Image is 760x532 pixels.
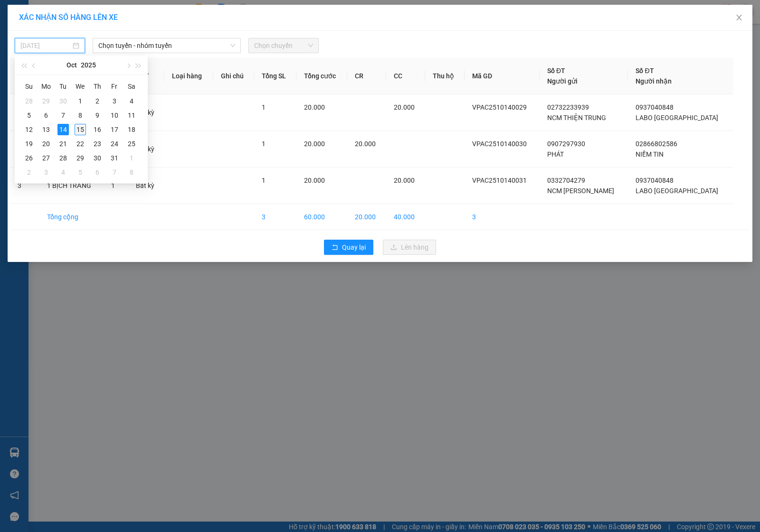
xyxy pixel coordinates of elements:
td: 2025-10-13 [38,122,55,137]
span: 20.000 [394,103,415,111]
div: 14 [57,124,69,135]
div: 9 [92,110,103,121]
td: 2025-10-06 [38,108,55,122]
td: 3 [254,204,296,230]
td: 2025-09-28 [20,94,38,108]
td: 3 [10,168,39,204]
td: 1 BỊCH TRẮNG [39,168,104,204]
div: 6 [40,110,52,121]
td: 2025-10-22 [72,137,89,151]
div: 7 [109,167,120,178]
span: rollback [332,244,338,252]
th: Tổng SL [254,58,296,94]
div: 22 [75,138,86,149]
div: 3 [109,95,120,107]
span: 02866802586 [636,140,677,148]
div: 30 [92,152,103,164]
span: 1 [262,103,266,111]
th: CR [347,58,386,94]
td: 2025-10-24 [106,137,123,151]
span: VPAC2510140030 [472,140,527,148]
div: 29 [40,95,52,107]
td: 60.000 [296,204,347,230]
span: PHÁT [547,150,564,158]
div: 6 [92,167,103,178]
td: 2025-10-28 [55,151,72,165]
td: 2025-11-04 [55,165,72,179]
td: 2025-10-07 [55,108,72,122]
div: 17 [109,124,120,135]
span: VPAC2510140031 [472,177,527,184]
td: 2025-11-01 [123,151,140,165]
td: 2025-10-01 [72,94,89,108]
div: 7 [57,110,69,121]
button: uploadLên hàng [383,240,436,255]
div: 8 [126,167,137,178]
td: 2025-09-30 [55,94,72,108]
span: 20.000 [304,140,325,148]
th: Thu hộ [425,58,465,94]
th: CC [386,58,425,94]
td: 2025-10-27 [38,151,55,165]
td: 2025-10-23 [89,137,106,151]
span: 20.000 [394,177,415,184]
div: 29 [75,152,86,164]
span: 02732233939 [547,103,589,111]
span: LABO [GEOGRAPHIC_DATA] [636,187,718,195]
div: 23 [92,138,103,149]
span: NIỀM TIN [636,150,664,158]
td: 3 [465,204,540,230]
td: 2025-11-02 [20,165,38,179]
div: 16 [92,124,103,135]
span: 1 [111,182,115,189]
td: Tổng cộng [39,204,104,230]
div: 30 [57,95,69,107]
div: 27 [40,152,52,164]
div: 24 [109,138,120,149]
th: Tổng cước [296,58,347,94]
td: 2025-10-20 [38,137,55,151]
div: 19 [23,138,35,149]
div: 3 [40,167,52,178]
div: 28 [57,152,69,164]
td: 2025-11-03 [38,165,55,179]
div: 2 [23,167,35,178]
div: 20 [40,138,52,149]
td: 2025-10-25 [123,137,140,151]
div: 11 [126,110,137,121]
button: rollbackQuay lại [324,240,373,255]
td: 2025-11-08 [123,165,140,179]
th: We [72,79,89,94]
th: Th [89,79,106,94]
td: 2025-11-05 [72,165,89,179]
div: 5 [75,167,86,178]
div: 5 [23,110,35,121]
span: 0907297930 [547,140,585,148]
th: Tu [55,79,72,94]
span: XÁC NHẬN SỐ HÀNG LÊN XE [19,13,118,22]
button: 2025 [81,56,96,75]
span: down [230,43,236,48]
td: 2025-09-29 [38,94,55,108]
span: LABO [GEOGRAPHIC_DATA] [636,114,718,121]
td: 2025-11-07 [106,165,123,179]
td: 2025-10-10 [106,108,123,122]
button: Close [726,5,752,31]
th: STT [10,58,39,94]
th: Ghi chú [213,58,254,94]
th: Sa [123,79,140,94]
td: 2025-10-29 [72,151,89,165]
div: 1 [126,152,137,164]
div: 26 [23,152,35,164]
span: NCM THIỆN TRUNG [547,114,606,121]
span: 20.000 [304,177,325,184]
div: 10 [109,110,120,121]
div: 8 [75,110,86,121]
td: 2025-10-19 [20,137,38,151]
td: 2025-10-04 [123,94,140,108]
span: 0332704279 [547,177,585,184]
td: 20.000 [347,204,386,230]
td: 2025-10-18 [123,122,140,137]
div: 25 [126,138,137,149]
input: 14/10/2025 [20,40,71,51]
